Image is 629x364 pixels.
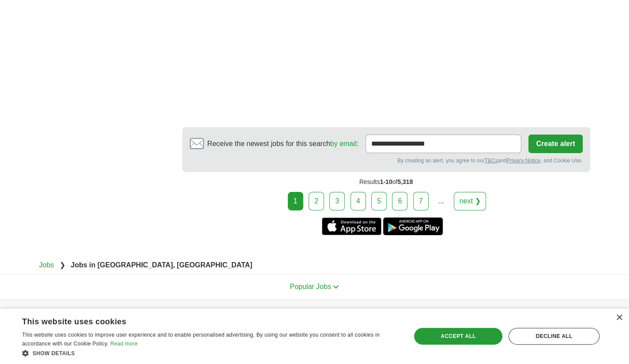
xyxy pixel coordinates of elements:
a: Get the Android app [383,218,443,235]
h4: Country selection [452,300,590,324]
a: by email [330,140,357,147]
span: 5,318 [397,178,413,185]
span: This website uses cookies to improve user experience and to enable personalised advertising. By u... [22,332,380,347]
div: Results of [182,172,590,192]
a: 2 [309,192,324,210]
a: Read more, opens a new window [110,341,138,347]
div: 1 [288,192,303,210]
div: By creating an alert, you agree to our and , and Cookie Use. [190,157,583,165]
div: Show details [22,349,399,357]
strong: Jobs in [GEOGRAPHIC_DATA], [GEOGRAPHIC_DATA] [71,261,252,269]
img: toggle icon [333,285,339,289]
a: 3 [329,192,345,210]
span: ❯ [60,261,65,269]
span: Receive the newest jobs for this search : [207,139,358,149]
a: Get the iPhone app [322,218,381,235]
a: 4 [350,192,366,210]
a: next ❯ [454,192,486,210]
a: 5 [371,192,387,210]
a: Jobs [39,261,54,269]
a: 7 [413,192,429,210]
span: Popular Jobs [290,283,331,290]
a: T&Cs [484,158,497,164]
div: This website uses cookies [22,314,377,327]
div: Decline all [508,328,599,345]
button: Create alert [528,135,582,153]
div: Close [616,315,622,321]
span: Show details [33,350,75,356]
div: ... [432,192,450,210]
div: Accept all [414,328,502,345]
a: Privacy Notice [506,158,540,164]
span: 1-10 [380,178,392,185]
a: 6 [392,192,407,210]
